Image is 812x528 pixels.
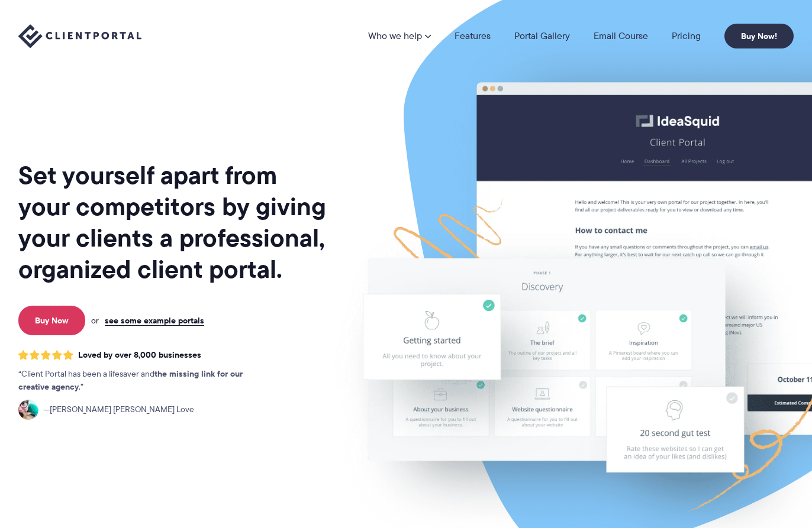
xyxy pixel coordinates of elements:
[594,31,648,41] a: Email Course
[91,315,99,326] span: or
[18,306,85,335] a: Buy Now
[105,315,204,326] a: see some example portals
[18,367,243,393] strong: the missing link for our creative agency
[724,24,794,48] a: Buy Now!
[18,368,267,394] p: Client Portal has been a lifesaver and .
[672,31,701,41] a: Pricing
[18,160,328,285] h1: Set yourself apart from your competitors by giving your clients a professional, organized client ...
[514,31,570,41] a: Portal Gallery
[43,403,194,416] span: [PERSON_NAME] [PERSON_NAME] Love
[455,31,491,41] a: Features
[368,31,431,41] a: Who we help
[78,350,201,360] span: Loved by over 8,000 businesses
